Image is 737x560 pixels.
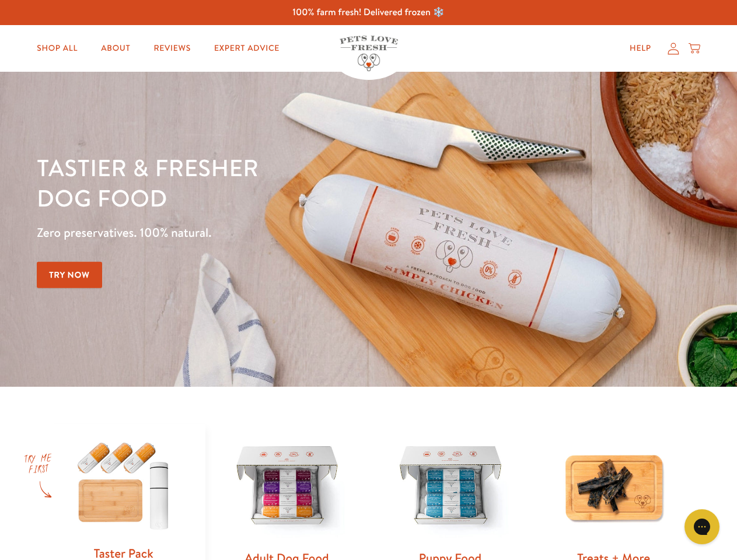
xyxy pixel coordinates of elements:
[205,37,289,60] a: Expert Advice
[37,152,479,213] h1: Tastier & fresher dog food
[37,262,102,288] a: Try Now
[679,505,725,548] iframe: Gorgias live chat messenger
[144,37,200,60] a: Reviews
[27,37,87,60] a: Shop All
[340,36,398,71] img: Pets Love Fresh
[92,37,139,60] a: About
[620,37,661,60] a: Help
[37,222,479,243] p: Zero preservatives. 100% natural.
